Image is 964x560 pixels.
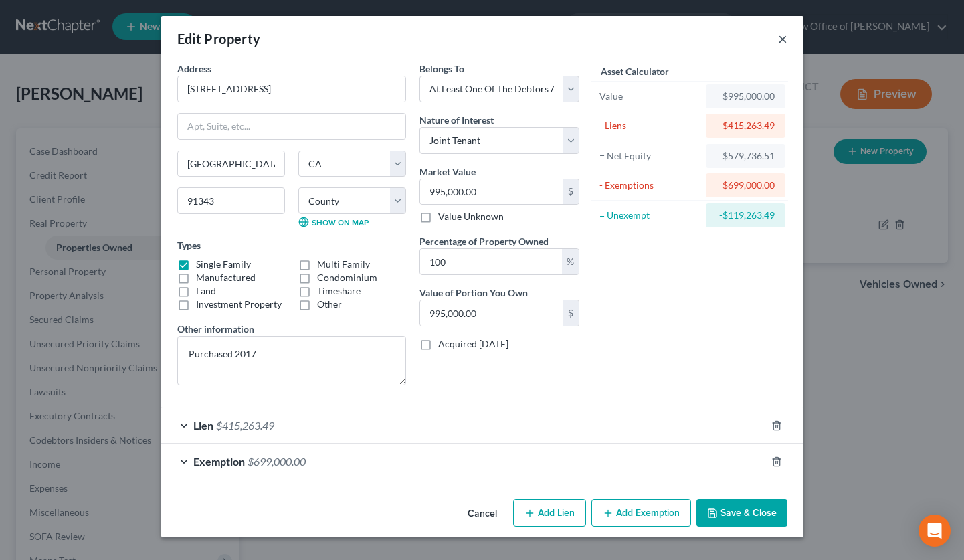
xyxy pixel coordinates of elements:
[298,217,369,227] a: Show on Map
[216,419,274,432] span: $415,263.49
[419,63,464,74] span: Belongs To
[716,179,775,192] div: $699,000.00
[178,114,405,139] input: Apt, Suite, etc...
[178,76,405,102] input: Enter address...
[778,31,787,47] button: ×
[696,499,787,527] button: Save & Close
[599,90,700,103] div: Value
[317,298,342,311] label: Other
[599,149,700,163] div: = Net Equity
[193,419,213,432] span: Lien
[716,149,775,163] div: $579,736.51
[177,238,201,252] label: Types
[563,179,579,205] div: $
[438,210,504,223] label: Value Unknown
[177,63,211,74] span: Address
[177,322,254,336] label: Other information
[317,271,377,284] label: Condominium
[177,187,285,214] input: Enter zip...
[420,249,562,274] input: 0.00
[599,119,700,132] div: - Liens
[317,284,361,298] label: Timeshare
[716,90,775,103] div: $995,000.00
[919,515,951,547] div: Open Intercom Messenger
[420,300,563,326] input: 0.00
[419,286,528,300] label: Value of Portion You Own
[599,209,700,222] div: = Unexempt
[419,165,476,179] label: Market Value
[196,271,256,284] label: Manufactured
[178,151,284,177] input: Enter city...
[177,29,261,48] div: Edit Property
[193,455,245,468] span: Exemption
[420,179,563,205] input: 0.00
[419,234,549,248] label: Percentage of Property Owned
[419,113,494,127] label: Nature of Interest
[599,179,700,192] div: - Exemptions
[457,500,508,527] button: Cancel
[716,209,775,222] div: -$119,263.49
[196,298,282,311] label: Investment Property
[196,258,251,271] label: Single Family
[317,258,370,271] label: Multi Family
[438,337,508,351] label: Acquired [DATE]
[196,284,216,298] label: Land
[513,499,586,527] button: Add Lien
[562,249,579,274] div: %
[601,64,669,78] label: Asset Calculator
[248,455,306,468] span: $699,000.00
[716,119,775,132] div: $415,263.49
[563,300,579,326] div: $
[591,499,691,527] button: Add Exemption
